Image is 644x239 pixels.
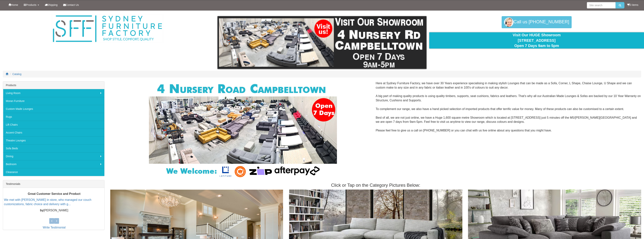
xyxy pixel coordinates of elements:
div: Products [3,81,104,89]
a: Rugs [3,113,104,121]
a: Write Testimonial [43,226,65,229]
a: Bedroom [3,160,104,168]
a: Lift Chairs [3,121,104,129]
li: 0 items [627,3,638,7]
input: Site search [587,2,616,8]
b: by [40,209,44,212]
a: Theatre Lounges [3,137,104,144]
a: Living Room [3,89,104,97]
a: Dining [3,152,104,160]
a: Sofa Beds [3,144,104,152]
a: Shipping [42,0,61,10]
img: showroom.gif [218,16,427,69]
a: Clearance [3,168,104,176]
a: Accent Chairs [3,129,104,137]
a: Contact Us [60,0,82,10]
div: Testimonials [3,180,104,188]
b: Great Customer Service and Product [28,192,80,195]
span: Contact Us [66,3,79,6]
span: Products [26,3,36,6]
a: We met with [PERSON_NAME] in store, who managed our couch customizations, fabric choice and deliv... [4,198,91,206]
div: Visit Our HUGE Showroom [STREET_ADDRESS] Open 7 Days 9am to 5pm [432,32,641,49]
a: Products [21,0,42,10]
a: Home [6,0,21,10]
span: Home [11,3,18,6]
a: Custom Made Lounges [3,105,104,113]
a: Moran Furniture [3,97,104,105]
a: Catalog [12,73,21,76]
img: Sydney Furniture Factory [51,14,164,43]
div: Here at Sydney Furniture Factory, we have over 30 Years experience specialising in making stylish... [110,81,641,137]
h3: Click or Tap on the Category Pictures Below: [110,183,641,188]
p: [PERSON_NAME] [4,208,104,213]
span: Shipping [47,3,58,6]
img: Corner Modular Lounges [149,81,337,179]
